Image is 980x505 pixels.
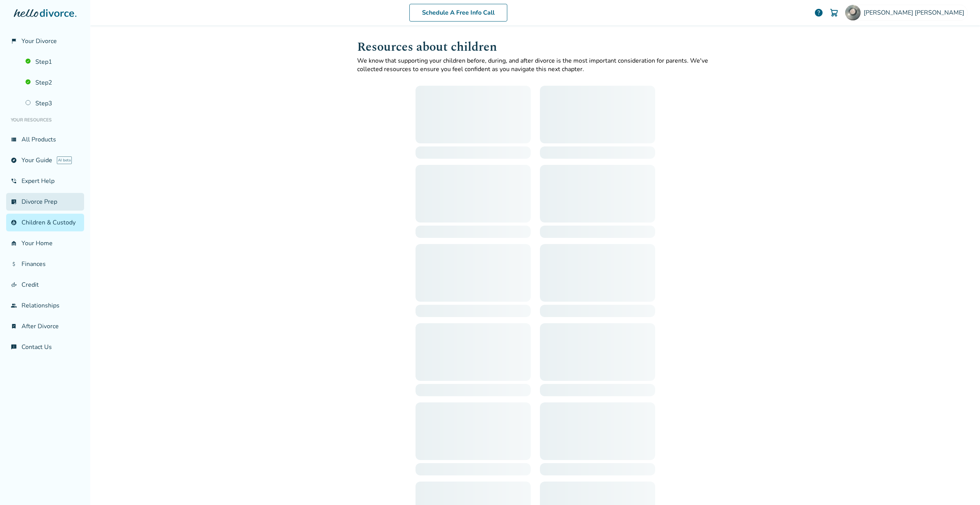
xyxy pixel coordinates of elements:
[11,157,17,163] span: explore
[11,38,17,44] span: flag_2
[6,317,84,335] a: bookmark_checkAfter Divorce
[6,338,84,356] a: chat_infoContact Us
[409,4,507,22] a: Schedule A Free Info Call
[6,172,84,190] a: phone_in_talkExpert Help
[11,344,17,350] span: chat_info
[11,136,17,143] span: view_list
[11,282,17,288] span: finance_mode
[11,240,17,246] span: garage_home
[814,8,823,17] a: help
[21,74,84,91] a: Step2
[6,112,84,128] li: Your Resources
[6,234,84,252] a: garage_homeYour Home
[21,53,84,71] a: Step1
[11,219,17,226] span: account_child
[11,178,17,184] span: phone_in_talk
[6,193,84,211] a: list_alt_checkDivorce Prep
[6,131,84,148] a: view_listAll Products
[11,261,17,267] span: attach_money
[11,323,17,329] span: bookmark_check
[845,5,861,20] img: Erik Berg
[864,8,967,17] span: [PERSON_NAME] [PERSON_NAME]
[357,56,713,73] p: We know that supporting your children before, during, and after divorce is the most important con...
[829,8,839,17] img: Cart
[942,468,980,505] iframe: Chat Widget
[6,32,84,50] a: flag_2Your Divorce
[57,156,72,164] span: AI beta
[11,302,17,309] span: group
[11,199,17,205] span: list_alt_check
[21,95,84,112] a: Step3
[6,297,84,314] a: groupRelationships
[357,38,713,56] h1: Resources about children
[6,276,84,294] a: finance_modeCredit
[6,214,84,231] a: account_childChildren & Custody
[6,255,84,273] a: attach_moneyFinances
[22,37,57,45] span: Your Divorce
[6,151,84,169] a: exploreYour GuideAI beta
